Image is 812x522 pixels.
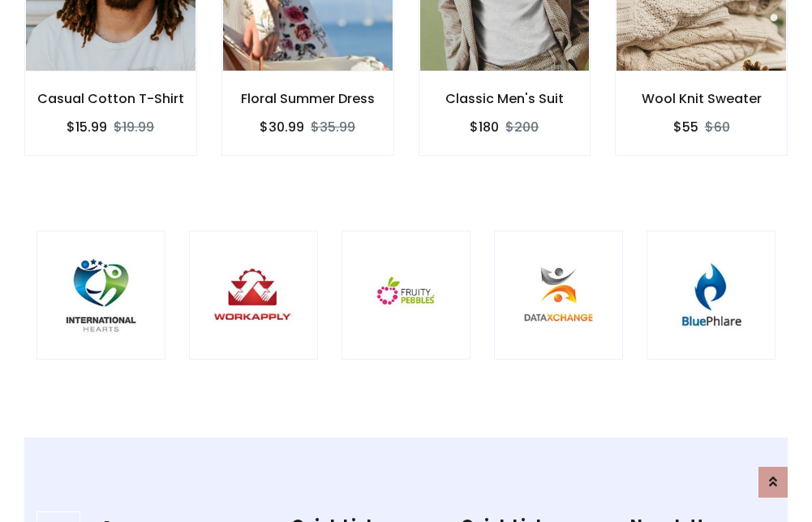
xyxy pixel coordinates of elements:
h6: $55 [673,119,698,135]
del: $200 [505,118,539,136]
h6: $30.99 [260,119,304,135]
h6: $15.99 [67,119,107,135]
h6: Floral Summer Dress [222,91,393,106]
h6: Wool Knit Sweater [616,91,787,106]
del: $19.99 [114,118,154,136]
h6: Classic Men's Suit [419,91,591,106]
del: $35.99 [311,118,355,136]
h6: $180 [470,119,499,135]
del: $60 [705,118,730,136]
h6: Casual Cotton T-Shirt [25,91,196,106]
